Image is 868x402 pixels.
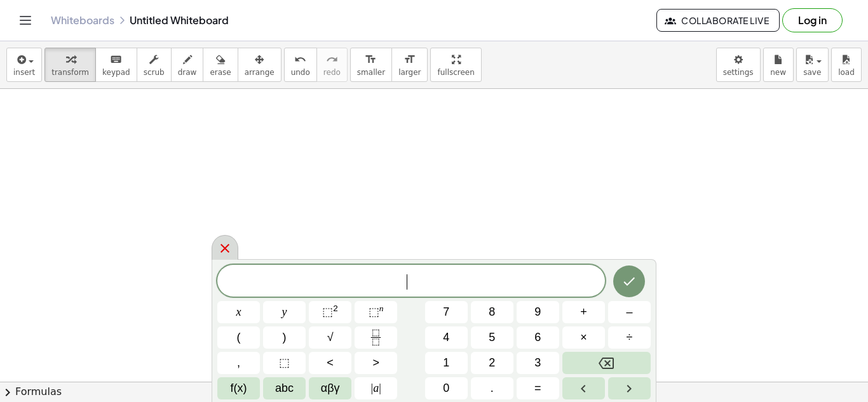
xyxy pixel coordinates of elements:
[626,304,632,321] span: –
[217,377,260,399] button: Functions
[517,352,559,374] button: 3
[236,304,241,321] span: x
[282,304,287,321] span: y
[357,68,385,77] span: smaller
[178,68,197,77] span: draw
[391,48,428,82] button: format_sizelarger
[321,380,340,397] span: αβγ
[102,68,130,77] span: keypad
[210,68,231,77] span: erase
[517,377,559,399] button: Equals
[580,329,587,346] span: ×
[284,48,317,82] button: undoundo
[562,301,605,323] button: Plus
[425,377,468,399] button: 0
[309,326,351,349] button: Square root
[398,68,421,77] span: larger
[372,354,379,372] span: >
[237,329,241,346] span: (
[580,304,587,321] span: +
[667,15,769,26] span: Collaborate Live
[327,354,334,372] span: <
[217,326,260,349] button: (
[443,304,449,321] span: 7
[430,48,481,82] button: fullscreen
[407,274,414,290] span: ​
[316,48,348,82] button: redoredo
[443,354,449,372] span: 1
[355,377,397,399] button: Absolute value
[782,8,843,32] button: Log in
[489,354,495,372] span: 2
[425,301,468,323] button: 7
[517,326,559,349] button: 6
[379,382,381,394] span: |
[323,68,341,77] span: redo
[217,352,260,374] button: ,
[355,352,397,374] button: Greater than
[437,68,474,77] span: fullscreen
[355,326,397,349] button: Fraction
[13,68,35,77] span: insert
[371,382,374,394] span: |
[283,329,287,346] span: )
[294,52,306,67] i: undo
[110,52,122,67] i: keyboard
[534,380,541,397] span: =
[471,377,513,399] button: .
[608,301,651,323] button: Minus
[656,9,780,32] button: Collaborate Live
[309,352,351,374] button: Less than
[379,304,384,313] sup: n
[716,48,761,82] button: settings
[369,305,379,318] span: ⬚
[263,301,306,323] button: y
[309,377,351,399] button: Greek alphabet
[291,68,310,77] span: undo
[326,52,338,67] i: redo
[491,380,494,397] span: .
[608,326,651,349] button: Divide
[489,304,495,321] span: 8
[613,265,645,297] button: Done
[137,48,172,82] button: scrub
[333,304,338,313] sup: 2
[322,305,333,318] span: ⬚
[796,48,829,82] button: save
[144,68,165,77] span: scrub
[534,304,541,321] span: 9
[428,118,682,309] iframe: Easiest Skeleton/Zombie Spawner XP Farm in Minecraft 1.21+ | Java & Bedrock Edition
[263,352,306,374] button: Placeholder
[443,329,449,346] span: 4
[203,48,238,82] button: erase
[245,68,275,77] span: arrange
[425,352,468,374] button: 1
[425,326,468,349] button: 4
[15,10,36,30] button: Toggle navigation
[562,352,651,374] button: Backspace
[608,377,651,399] button: Right arrow
[51,68,89,77] span: transform
[6,48,42,82] button: insert
[763,48,794,82] button: new
[350,48,392,82] button: format_sizesmaller
[238,48,281,82] button: arrange
[471,301,513,323] button: 8
[275,380,294,397] span: abc
[51,14,114,27] a: Whiteboards
[443,380,449,397] span: 0
[237,354,240,372] span: ,
[231,380,247,397] span: f(x)
[517,301,559,323] button: 9
[217,301,260,323] button: x
[534,329,541,346] span: 6
[562,326,605,349] button: Times
[831,48,862,82] button: load
[723,68,754,77] span: settings
[403,52,416,67] i: format_size
[471,326,513,349] button: 5
[838,68,855,77] span: load
[534,354,541,372] span: 3
[171,48,204,82] button: draw
[627,329,633,346] span: ÷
